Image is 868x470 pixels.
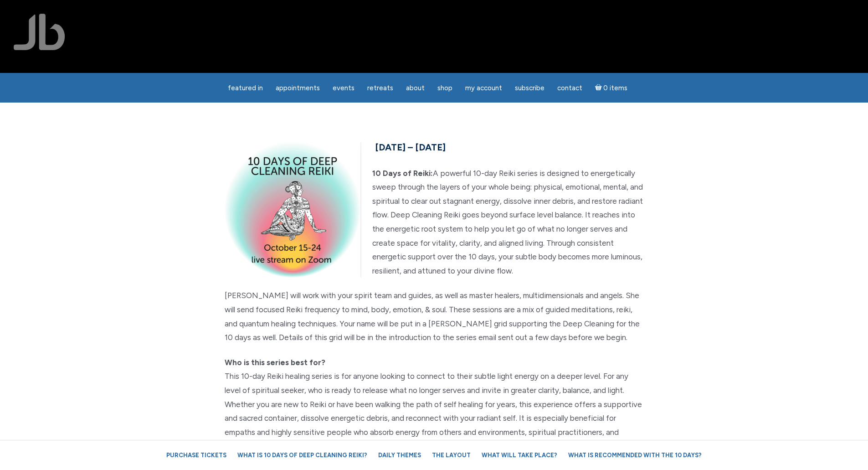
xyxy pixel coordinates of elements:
[233,447,372,463] a: What is 10 Days of Deep Cleaning Reiki?
[515,84,544,92] span: Subscribe
[362,79,399,97] a: Retreats
[509,79,550,97] a: Subscribe
[367,84,393,92] span: Retreats
[374,447,426,463] a: Daily Themes
[603,85,627,92] span: 0 items
[557,84,582,92] span: Contact
[327,79,360,97] a: Events
[225,289,644,344] p: [PERSON_NAME] will work with your spirit team and guides, as well as master healers, multidimensi...
[162,447,231,463] a: Purchase Tickets
[228,84,263,92] span: featured in
[460,79,508,97] a: My Account
[849,141,863,145] span: Shares
[432,79,458,97] a: Shop
[465,84,502,92] span: My Account
[225,358,325,367] strong: Who is this series best for?
[437,84,452,92] span: Shop
[595,84,604,92] i: Cart
[276,84,320,92] span: Appointments
[564,447,706,463] a: What is recommended with the 10 Days?
[590,78,633,97] a: Cart0 items
[222,79,268,97] a: featured in
[225,166,644,278] p: A powerful 10-day Reiki series is designed to energetically sweep through the layers of your whol...
[401,79,430,97] a: About
[270,79,325,97] a: Appointments
[477,447,562,463] a: What will take place?
[552,79,588,97] a: Contact
[375,142,446,153] span: [DATE] – [DATE]
[14,14,65,50] img: Jamie Butler. The Everyday Medium
[372,169,433,178] strong: 10 Days of Reiki:
[406,84,425,92] span: About
[333,84,354,92] span: Events
[427,447,475,463] a: The Layout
